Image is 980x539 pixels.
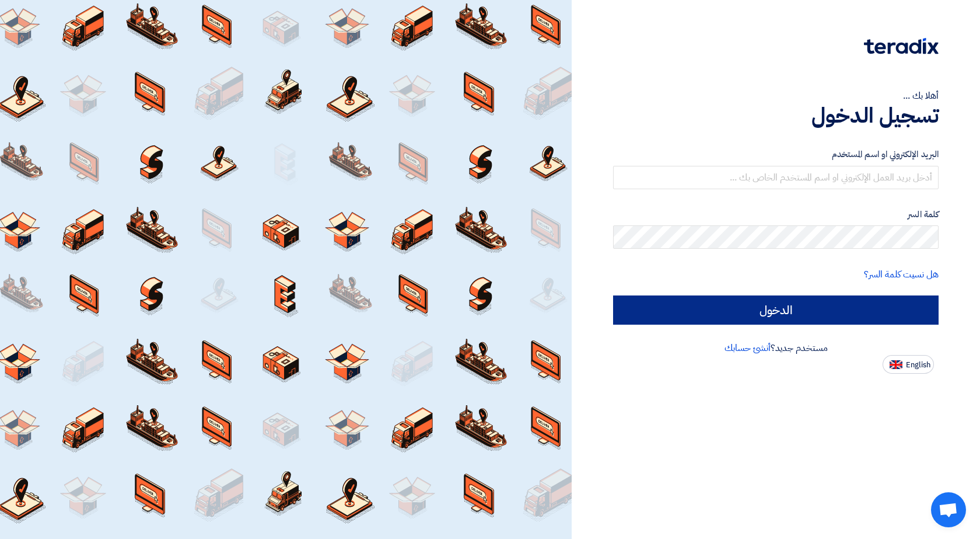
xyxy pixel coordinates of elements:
label: كلمة السر [613,208,939,221]
a: أنشئ حسابك [724,341,771,355]
img: Teradix logo [864,38,939,54]
div: أهلا بك ... [613,89,939,103]
div: Open chat [931,492,966,527]
input: الدخول [613,295,939,325]
button: English [883,355,934,374]
img: en-US.png [890,360,902,369]
label: البريد الإلكتروني او اسم المستخدم [613,148,939,161]
h1: تسجيل الدخول [613,103,939,128]
span: English [906,361,930,369]
div: مستخدم جديد؟ [613,341,939,355]
a: هل نسيت كلمة السر؟ [864,267,939,281]
input: أدخل بريد العمل الإلكتروني او اسم المستخدم الخاص بك ... [613,166,939,189]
